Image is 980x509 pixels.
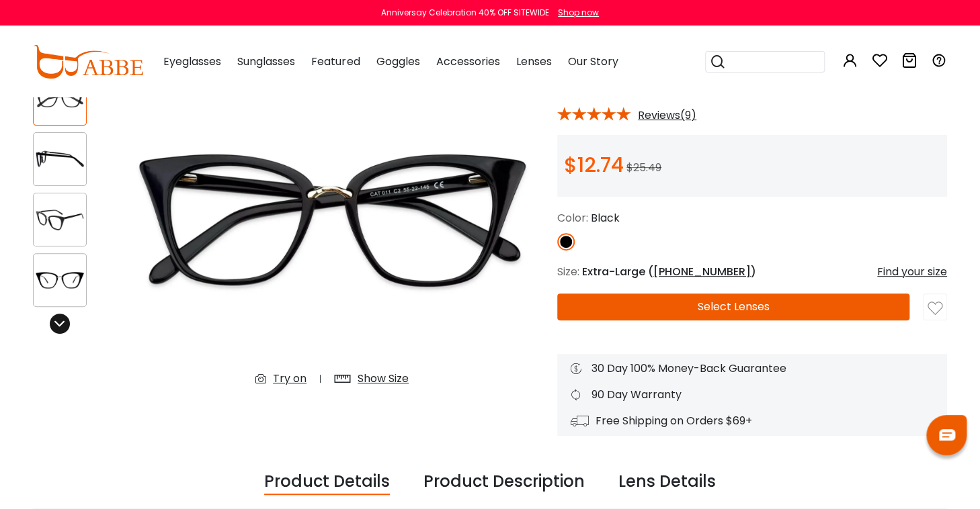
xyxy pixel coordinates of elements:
div: 90 Day Warranty [571,387,934,403]
span: Lenses [516,54,551,69]
span: Eyeglasses [163,54,221,69]
div: Find your size [877,264,947,280]
div: Shop now [558,7,599,19]
img: Damara Black Acetate , Metal Eyeglasses , Fashion , SpringHinges , UniversalBridgeFit Frames from... [120,45,544,398]
div: Lens Details [618,469,716,495]
span: Featured [311,54,360,69]
div: Anniversay Celebration 40% OFF SITEWIDE [381,7,549,19]
span: Our Story [567,54,618,69]
span: Reviews(9) [638,109,696,122]
span: Color: [557,210,588,226]
div: Free Shipping on Orders $69+ [571,413,934,429]
img: like [928,301,942,316]
span: $25.49 [626,160,661,175]
span: Sunglasses [237,54,295,69]
img: chat [939,429,955,441]
div: Product Details [264,469,390,495]
span: $12.74 [564,150,624,179]
img: Damara Black Acetate , Metal Eyeglasses , Fashion , SpringHinges , UniversalBridgeFit Frames from... [34,267,86,293]
div: Show Size [358,371,409,387]
a: Shop now [551,7,599,18]
img: abbeglasses.com [33,45,143,79]
span: Extra-Large ( ) [582,264,756,279]
img: Damara Black Acetate , Metal Eyeglasses , Fashion , SpringHinges , UniversalBridgeFit Frames from... [34,86,86,112]
button: Select Lenses [557,293,909,320]
div: 30 Day 100% Money-Back Guarantee [571,361,934,377]
span: Black [591,210,620,226]
div: Try on [273,371,307,387]
span: [PHONE_NUMBER] [653,264,751,279]
img: Damara Black Acetate , Metal Eyeglasses , Fashion , SpringHinges , UniversalBridgeFit Frames from... [34,146,86,173]
span: Accessories [436,54,499,69]
span: Size: [557,264,579,279]
div: Product Description [423,469,585,495]
span: Goggles [376,54,419,69]
img: Damara Black Acetate , Metal Eyeglasses , Fashion , SpringHinges , UniversalBridgeFit Frames from... [34,207,86,233]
